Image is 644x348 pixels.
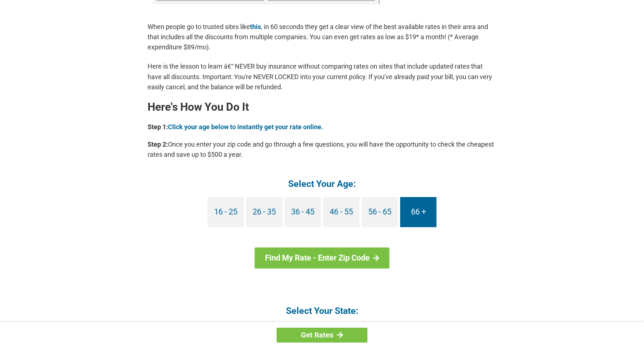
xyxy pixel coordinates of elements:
[250,23,261,30] a: this
[323,197,359,227] a: 46 - 55
[148,61,496,92] p: Here is the lesson to learn â€“ NEVER buy insurance without comparing rates on sites that include...
[362,197,398,227] a: 56 - 65
[208,197,244,227] a: 16 - 25
[148,101,496,113] h2: Here's How You Do It
[148,140,168,148] b: Step 2:
[148,305,496,317] h4: Select Your State:
[277,328,367,343] a: Get Rates
[148,178,496,190] h4: Select Your Age:
[148,139,496,160] p: Once you enter your zip code and go through a few questions, you will have the opportunity to che...
[148,22,496,52] p: When people go to trusted sites like , in 60 seconds they get a clear view of the best available ...
[255,247,390,269] a: Find My Rate - Enter Zip Code
[285,197,321,227] a: 36 - 45
[148,123,168,131] b: Step 1:
[246,197,282,227] a: 26 - 35
[168,123,323,131] a: Click your age below to instantly get your rate online.
[400,197,436,227] a: 66 +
